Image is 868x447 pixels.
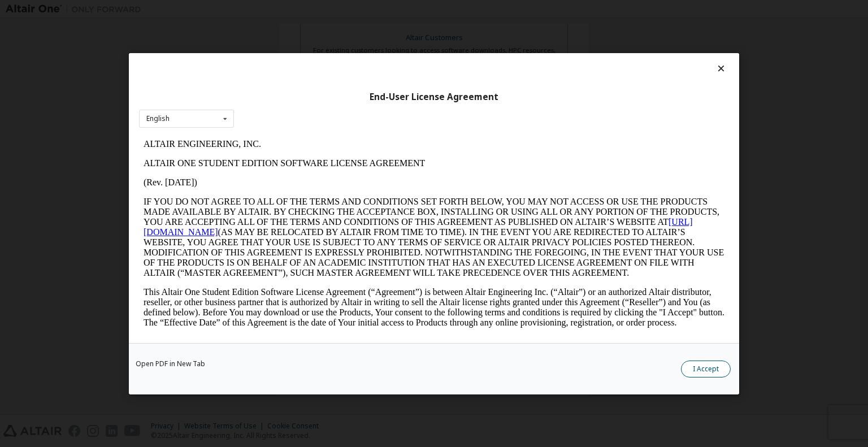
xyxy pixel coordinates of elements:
button: I Accept [681,360,731,377]
p: ALTAIR ONE STUDENT EDITION SOFTWARE LICENSE AGREEMENT [5,24,585,34]
a: [URL][DOMAIN_NAME] [5,83,554,102]
p: ALTAIR ENGINEERING, INC. [5,5,585,15]
p: (Rev. [DATE]) [5,43,585,53]
p: IF YOU DO NOT AGREE TO ALL OF THE TERMS AND CONDITIONS SET FORTH BELOW, YOU MAY NOT ACCESS OR USE... [5,62,585,144]
p: This Altair One Student Edition Software License Agreement (“Agreement”) is between Altair Engine... [5,153,585,193]
div: End-User License Agreement [139,91,729,102]
div: English [146,115,170,122]
a: Open PDF in New Tab [136,360,205,367]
